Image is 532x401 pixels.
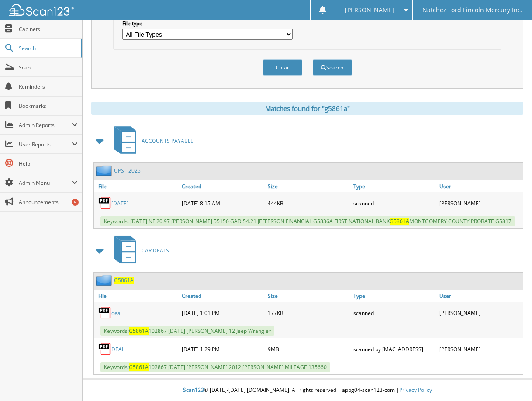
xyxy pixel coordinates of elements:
img: folder2.png [96,165,114,176]
a: [DATE] [111,200,128,207]
div: 9MB [266,340,351,358]
span: G5861A [129,327,149,335]
a: Type [351,180,437,192]
iframe: Chat Widget [488,359,532,401]
a: CAR DEALS [109,233,169,268]
span: G5861A [390,218,409,225]
a: Size [266,290,351,302]
span: [PERSON_NAME] [345,7,394,13]
div: scanned [351,304,437,321]
a: UPS - 2025 [114,167,141,174]
div: [DATE] 1:29 PM [180,340,265,358]
div: 5 [72,199,79,206]
a: DEAL [111,346,124,353]
div: 444KB [266,194,351,212]
span: Admin Reports [19,121,72,129]
a: File [94,180,180,192]
span: Scan [19,64,78,71]
div: [PERSON_NAME] [437,304,523,321]
div: [DATE] 1:01 PM [180,304,265,321]
span: Bookmarks [19,102,78,110]
span: Natchez Ford Lincoln Mercury Inc. [422,7,522,13]
div: scanned [351,194,437,212]
div: scanned by [MAC_ADDRESS] [351,340,437,358]
img: scan123-logo-white.svg [9,4,74,16]
a: Type [351,290,437,302]
img: PDF.png [98,342,111,356]
span: Help [19,160,78,167]
span: Keywords: 102867 [DATE] [PERSON_NAME] 2012 [PERSON_NAME] MILEAGE 135660 [100,362,330,372]
a: Created [180,180,265,192]
div: [PERSON_NAME] [437,194,523,212]
span: Scan123 [183,386,204,394]
span: Admin Menu [19,179,72,187]
a: deal [111,309,122,317]
span: CAR DEALS [142,247,169,254]
span: G5861A [129,363,149,371]
span: Keywords: 102867 [DATE] [PERSON_NAME] 12 Jeep Wrangler [100,326,274,336]
a: User [437,180,523,192]
a: User [437,290,523,302]
div: [DATE] 8:15 AM [180,194,265,212]
a: Privacy Policy [399,386,432,394]
span: Search [19,45,76,52]
span: Cabinets [19,25,78,33]
a: ACCOUNTS PAYABLE [109,124,193,158]
div: © [DATE]-[DATE] [DOMAIN_NAME]. All rights reserved | appg04-scan123-com | [83,380,532,401]
img: PDF.png [98,197,111,210]
div: 177KB [266,304,351,321]
button: Search [313,59,352,76]
a: Created [180,290,265,302]
a: G5861A [114,277,134,284]
a: Size [266,180,351,192]
img: PDF.png [98,306,111,319]
div: [PERSON_NAME] [437,340,523,358]
label: File type [122,20,293,27]
div: Matches found for "g5861a" [91,102,523,115]
span: ACCOUNTS PAYABLE [142,137,193,145]
a: File [94,290,180,302]
span: User Reports [19,141,72,148]
span: Keywords: [DATE] NF 20.97 [PERSON_NAME] 55156 GAD 54.21 JEFFERSON FINANCIAL G5836A FIRST NATIONAL... [100,216,515,226]
button: Clear [263,59,302,76]
span: Reminders [19,83,78,90]
span: Announcements [19,198,78,206]
img: folder2.png [96,275,114,286]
